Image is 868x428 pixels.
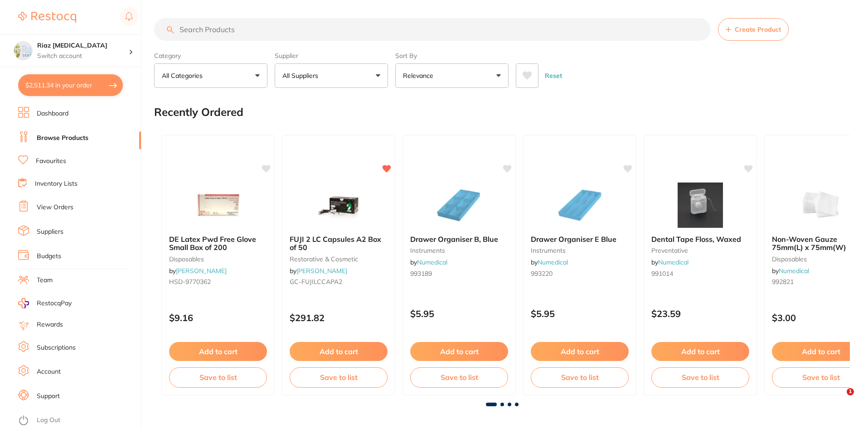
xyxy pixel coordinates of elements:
small: preventative [651,247,749,254]
button: Reset [542,63,565,88]
label: Supplier [275,52,388,60]
span: Create Product [735,26,781,33]
button: Add to cart [410,342,508,361]
img: Dental Tape Floss, Waxed [671,183,730,228]
a: Account [37,367,61,376]
a: [PERSON_NAME] [296,267,347,275]
a: View Orders [37,203,73,212]
span: by [290,267,347,275]
img: Drawer Organiser B, Blue [430,183,489,228]
button: All Categories [154,63,267,88]
img: RestocqPay [18,298,29,308]
iframe: Intercom live chat [828,388,850,410]
a: Support [37,392,60,401]
p: Switch account [37,52,129,61]
button: Relevance [395,63,509,88]
label: Category [154,52,267,60]
h2: Recently Ordered [154,106,243,119]
span: by [410,258,447,266]
button: Save to list [410,367,508,387]
img: Riaz Dental Surgery [14,42,32,60]
p: $291.82 [290,313,388,323]
p: Relevance [403,71,437,80]
button: Save to list [531,367,629,387]
small: HSD-9770362 [169,278,267,285]
span: by [772,267,809,275]
button: Save to list [169,367,267,387]
a: Restocq Logo [18,7,76,28]
a: Log Out [37,416,60,425]
img: Restocq Logo [18,12,76,23]
span: by [531,258,568,266]
a: Budgets [37,252,61,261]
a: Inventory Lists [35,179,78,188]
a: Rewards [37,320,63,329]
img: DE Latex Pwd Free Glove Small Box of 200 [189,183,247,228]
button: Add to cart [290,342,388,361]
small: instruments [410,247,508,254]
button: $2,511.34 in your order [18,74,123,96]
a: Subscriptions [37,343,76,352]
span: RestocqPay [37,299,72,308]
a: Numedical [779,267,809,275]
p: $5.95 [531,308,629,319]
input: Search Products [154,18,711,41]
a: Browse Products [37,134,88,143]
b: Drawer Organiser E Blue [531,235,629,243]
p: All Suppliers [282,71,322,80]
a: [PERSON_NAME] [176,267,227,275]
small: 993189 [410,270,508,277]
button: Create Product [718,18,789,41]
a: Dashboard [37,109,68,118]
a: Numedical [417,258,447,266]
b: FUJI 2 LC Capsules A2 Box of 50 [290,235,388,252]
a: Suppliers [37,227,63,236]
small: disposables [169,255,267,263]
small: GC-FUJILCCAPA2 [290,278,388,285]
button: Save to list [290,367,388,387]
p: $5.95 [410,308,508,319]
p: All Categories [162,71,206,80]
small: 991014 [651,270,749,277]
button: Add to cart [531,342,629,361]
span: by [651,258,689,266]
span: 1 [847,388,854,395]
button: Add to cart [169,342,267,361]
a: Numedical [658,258,689,266]
span: by [169,267,227,275]
h4: Riaz Dental Surgery [37,41,129,50]
b: DE Latex Pwd Free Glove Small Box of 200 [169,235,267,252]
img: FUJI 2 LC Capsules A2 Box of 50 [309,183,368,228]
b: Drawer Organiser B, Blue [410,235,508,243]
button: All Suppliers [275,63,388,88]
a: RestocqPay [18,298,72,308]
a: Favourites [36,157,66,166]
button: Save to list [651,367,749,387]
img: Non-Woven Gauze 75mm(L) x 75mm(W) [791,183,850,228]
button: Add to cart [651,342,749,361]
a: Numedical [538,258,568,266]
small: restorative & cosmetic [290,255,388,263]
img: Drawer Organiser E Blue [550,183,609,228]
button: Log Out [18,414,138,428]
small: 993220 [531,270,629,277]
label: Sort By [395,52,509,60]
p: $23.59 [651,308,749,319]
small: instruments [531,247,629,254]
a: Team [37,276,53,285]
b: Dental Tape Floss, Waxed [651,235,749,243]
p: $9.16 [169,313,267,323]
